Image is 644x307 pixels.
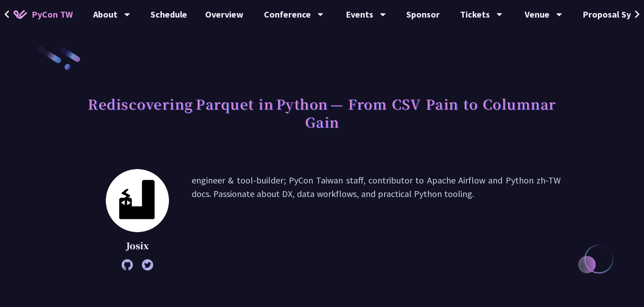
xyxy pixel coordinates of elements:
h1: Rediscovering Parquet in Python — From CSV Pain to Columnar Gain [83,90,561,135]
img: Josix [106,169,169,232]
span: PyCon TW [32,8,73,21]
a: PyCon TW [5,3,82,26]
img: Home icon of PyCon TW 2025 [14,10,27,19]
p: Josix [106,239,169,252]
p: engineer & tool-builder; PyCon Taiwan staff, contributor to Apache Airflow and Python zh-TW docs.... [192,174,561,266]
